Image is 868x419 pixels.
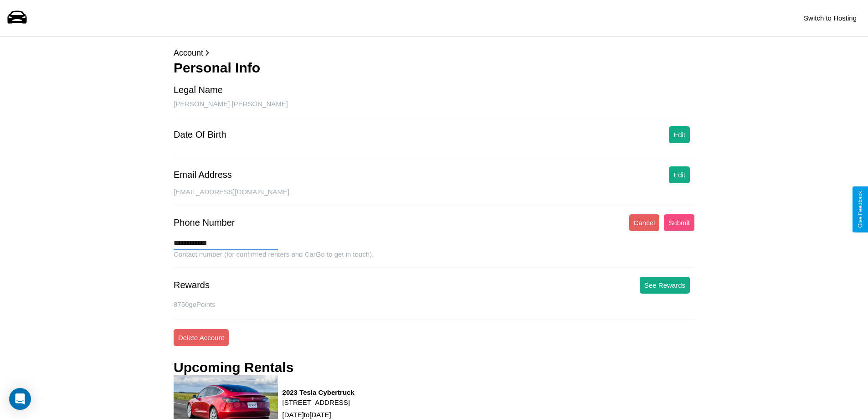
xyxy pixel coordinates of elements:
button: Delete Account [174,329,229,346]
p: Account [174,46,694,60]
button: Submit [664,214,694,231]
div: Phone Number [174,217,235,228]
div: Rewards [174,280,210,290]
div: [PERSON_NAME] [PERSON_NAME] [174,100,694,117]
button: Edit [669,126,690,143]
h3: 2023 Tesla Cybertruck [282,388,354,396]
div: Legal Name [174,85,223,95]
button: Edit [669,166,690,183]
h3: Upcoming Rentals [174,360,293,375]
p: [STREET_ADDRESS] [282,396,354,409]
div: [EMAIL_ADDRESS][DOMAIN_NAME] [174,188,694,205]
div: Contact number (for confirmed renters and CarGo to get in touch). [174,250,694,268]
p: 8750 goPoints [174,298,694,310]
div: Date Of Birth [174,129,226,140]
button: Switch to Hosting [799,10,861,26]
h3: Personal Info [174,60,694,76]
button: See Rewards [640,277,690,294]
button: Cancel [629,214,660,231]
div: Open Intercom Messenger [9,388,31,410]
div: Give Feedback [857,191,863,228]
div: Email Address [174,170,232,180]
